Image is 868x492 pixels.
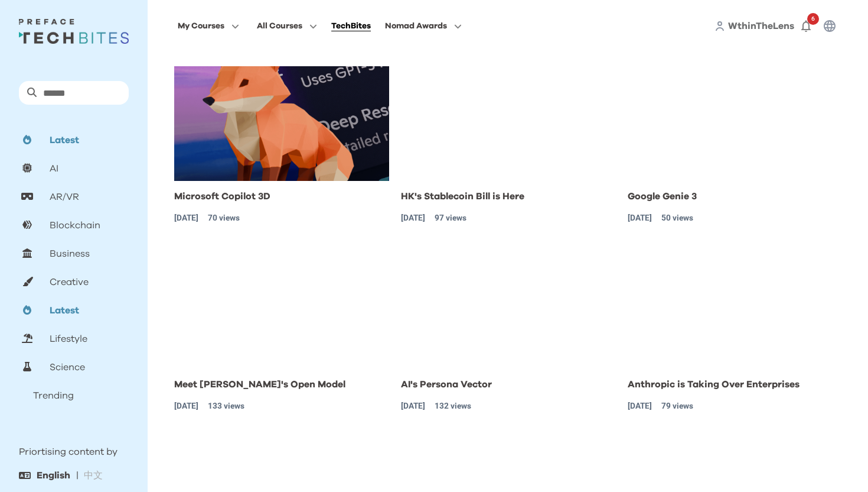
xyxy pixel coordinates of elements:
[50,247,90,261] p: Business
[728,21,794,31] span: WthinTheLens
[208,400,244,412] p: 133 views
[435,212,466,224] p: 97 views
[50,275,89,289] p: Creative
[628,190,697,202] p: Google Genie 3
[401,378,492,390] p: AI's Persona Vector
[208,212,240,224] p: 70 views
[76,464,79,487] div: |
[174,378,345,412] a: Meet [PERSON_NAME]'s Open Model[DATE]133 views
[84,468,103,483] p: 中文
[174,190,270,202] p: Microsoft Copilot 3D
[628,400,652,412] p: [DATE]
[253,18,321,34] button: All Courses
[661,212,693,224] p: 50 views
[33,389,74,403] p: Trending
[807,13,819,25] span: 6
[178,19,224,33] span: My Courses
[728,19,794,33] a: WthinTheLens
[174,190,270,224] a: Microsoft Copilot 3D[DATE]70 views
[381,18,465,34] button: Nomad Awards
[50,303,79,318] p: Latest
[401,190,524,202] p: HK's Stablecoin Bill is Here
[628,378,800,412] a: Anthropic is Taking Over Enterprises[DATE]79 views
[628,378,800,390] p: Anthropic is Taking Over Enterprises
[628,66,843,181] img: Google Genie 3
[174,400,198,412] p: [DATE]
[401,190,524,224] a: HK's Stablecoin Bill is Here[DATE]97 views
[257,19,302,33] span: All Courses
[794,14,818,38] button: 6
[628,190,697,224] a: Google Genie 3[DATE]50 views
[435,400,471,412] p: 132 views
[78,464,109,487] button: 中文
[31,464,76,487] button: English
[628,255,843,370] img: Anthropic is Taking Over Enterprises
[628,212,652,224] p: [DATE]
[50,190,79,204] p: AR/VR
[19,445,118,459] p: Priortising content by
[401,66,616,181] img: HK's Stablecoin Bill is Here
[50,332,87,346] p: Lifestyle
[50,161,58,176] p: AI
[174,255,389,370] img: Meet OpenAI's Open Model
[174,66,389,181] img: Microsoft Copilot 3D
[401,378,492,412] a: AI's Persona Vector[DATE]132 views
[401,255,616,370] img: AI's Persona Vector
[174,212,198,224] p: [DATE]
[50,218,100,232] p: Blockchain
[50,360,85,374] p: Science
[385,19,447,33] span: Nomad Awards
[174,18,243,34] button: My Courses
[401,212,425,224] p: [DATE]
[401,400,425,412] p: [DATE]
[50,133,79,147] p: Latest
[37,468,70,483] p: English
[661,400,693,412] p: 79 views
[19,19,129,44] img: Techbites Logo
[174,378,345,390] p: Meet [PERSON_NAME]'s Open Model
[331,19,371,33] div: TechBites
